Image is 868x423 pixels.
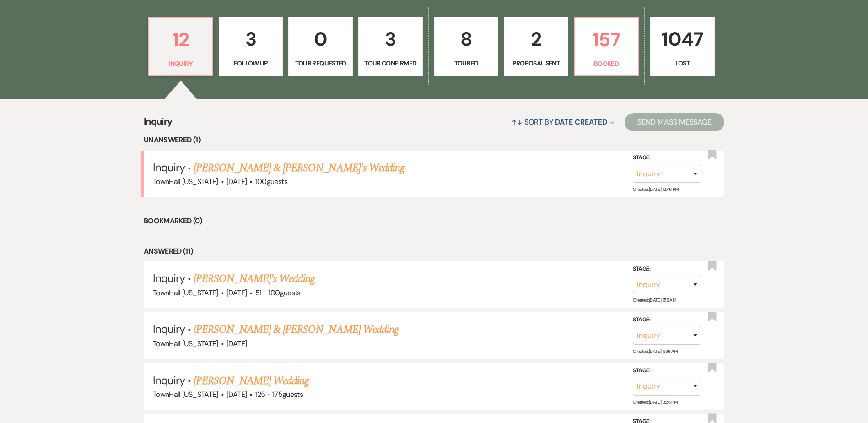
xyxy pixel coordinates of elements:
[294,58,347,68] p: Tour Requested
[364,58,417,68] p: Tour Confirmed
[255,390,303,399] span: 125 - 175 guests
[194,321,399,338] a: [PERSON_NAME] & [PERSON_NAME] Wedding
[625,113,724,131] button: Send Mass Message
[153,271,185,285] span: Inquiry
[288,17,353,76] a: 0Tour Requested
[153,160,185,174] span: Inquiry
[194,271,315,287] a: [PERSON_NAME]'s Wedding
[633,153,701,163] label: Stage:
[194,373,309,389] a: [PERSON_NAME] Wedding
[226,177,247,186] span: [DATE]
[154,24,207,55] p: 12
[580,59,633,69] p: Booked
[153,339,218,348] span: TownHall [US_STATE]
[504,17,568,76] a: 2Proposal Sent
[153,390,218,399] span: TownHall [US_STATE]
[633,297,676,303] span: Created: [DATE] 7:15 AM
[555,117,607,127] span: Date Created
[656,58,709,68] p: Lost
[154,59,207,69] p: Inquiry
[650,17,715,76] a: 1047Lost
[656,24,709,54] p: 1047
[510,58,562,68] p: Proposal Sent
[226,390,247,399] span: [DATE]
[255,288,301,298] span: 51 - 100 guests
[153,288,218,298] span: TownHall [US_STATE]
[255,177,287,186] span: 100 guests
[144,134,724,146] li: Unanswered (1)
[574,17,639,76] a: 157Booked
[226,339,247,348] span: [DATE]
[633,315,701,325] label: Stage:
[225,58,277,68] p: Follow Up
[358,17,423,76] a: 3Tour Confirmed
[148,17,213,76] a: 12Inquiry
[219,17,283,76] a: 3Follow Up
[434,17,499,76] a: 8Toured
[580,24,633,55] p: 157
[144,245,724,257] li: Answered (11)
[153,177,218,186] span: TownHall [US_STATE]
[364,24,417,54] p: 3
[508,110,618,134] button: Sort By Date Created
[226,288,247,298] span: [DATE]
[512,117,523,127] span: ↑↓
[633,348,677,354] span: Created: [DATE] 11:36 AM
[633,264,701,274] label: Stage:
[633,399,677,405] span: Created: [DATE] 3:26 PM
[440,24,493,54] p: 8
[153,373,185,387] span: Inquiry
[510,24,562,54] p: 2
[440,58,493,68] p: Toured
[633,366,701,376] label: Stage:
[144,114,173,134] span: Inquiry
[225,24,277,54] p: 3
[194,160,405,176] a: [PERSON_NAME] & [PERSON_NAME]'s Wedding
[294,24,347,54] p: 0
[144,215,724,227] li: Bookmarked (0)
[153,322,185,336] span: Inquiry
[633,186,678,192] span: Created: [DATE] 12:46 PM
